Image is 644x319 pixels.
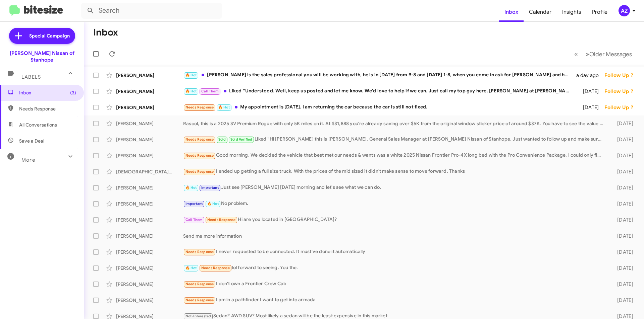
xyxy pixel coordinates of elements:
[183,103,574,111] div: My appointment is [DATE]. I am returning the car because the car is still not fixed.
[19,138,44,144] span: Save a Deal
[218,137,226,142] span: Sold
[185,250,214,254] span: Needs Response
[19,122,57,128] span: All Conversations
[218,105,230,109] span: 🔥 Hot
[587,2,613,22] a: Profile
[571,47,636,61] nav: Page navigation example
[582,47,636,61] button: Next
[183,200,606,208] div: No problem.
[21,157,35,163] span: More
[604,72,639,79] div: Follow Up ?
[185,314,211,318] span: Not-Interested
[586,50,589,58] span: »
[81,3,222,19] input: Search
[185,105,214,109] span: Needs Response
[185,73,197,77] span: 🔥 Hot
[116,184,183,191] div: [PERSON_NAME]
[116,281,183,288] div: [PERSON_NAME]
[574,72,604,79] div: a day ago
[589,51,632,58] span: Older Messages
[116,72,183,79] div: [PERSON_NAME]
[183,296,606,304] div: I am in a pathfinder I want to get into armada
[93,27,118,38] h1: Inbox
[183,264,606,272] div: lol forward to seeing. You the.
[230,137,253,142] span: Sold Verified
[606,233,639,239] div: [DATE]
[183,216,606,224] div: Hi are you located in [GEOGRAPHIC_DATA]?
[185,298,214,302] span: Needs Response
[183,233,606,239] div: Send me more information
[183,152,606,159] div: Good morning, We decided the vehicle that best met our needs & wants was a white 2025 Nissan Fron...
[116,168,183,175] div: [DEMOGRAPHIC_DATA][PERSON_NAME]
[604,88,639,95] div: Follow Up ?
[606,217,639,223] div: [DATE]
[183,87,574,95] div: Liked “Understood. Well, keep us posted and let me know. We'd love to help if we can. Just call m...
[185,153,214,158] span: Needs Response
[606,136,639,143] div: [DATE]
[207,202,219,206] span: 🔥 Hot
[524,2,557,22] a: Calendar
[116,152,183,159] div: [PERSON_NAME]
[557,2,587,22] a: Insights
[116,136,183,143] div: [PERSON_NAME]
[570,47,582,61] button: Previous
[183,248,606,256] div: I never requested to be connected. It must've done it automatically
[116,217,183,223] div: [PERSON_NAME]
[574,88,604,95] div: [DATE]
[606,281,639,288] div: [DATE]
[207,218,236,222] span: Needs Response
[116,233,183,239] div: [PERSON_NAME]
[183,184,606,191] div: Just see [PERSON_NAME] [DATE] morning and let's see what we can do.
[29,32,70,39] span: Special Campaign
[70,89,76,96] span: (3)
[21,74,41,80] span: Labels
[574,50,578,58] span: «
[185,89,197,93] span: 🔥 Hot
[606,152,639,159] div: [DATE]
[116,120,183,127] div: [PERSON_NAME]
[606,297,639,304] div: [DATE]
[19,105,76,112] span: Needs Response
[185,169,214,174] span: Needs Response
[499,2,524,22] a: Inbox
[606,120,639,127] div: [DATE]
[185,137,214,142] span: Needs Response
[116,104,183,111] div: [PERSON_NAME]
[185,218,203,222] span: Call Them
[116,249,183,255] div: [PERSON_NAME]
[604,104,639,111] div: Follow Up ?
[606,265,639,271] div: [DATE]
[19,89,76,96] span: Inbox
[185,185,197,190] span: 🔥 Hot
[116,265,183,271] div: [PERSON_NAME]
[9,28,75,44] a: Special Campaign
[185,202,203,206] span: Important
[183,136,606,143] div: Liked “Hi [PERSON_NAME] this is [PERSON_NAME], General Sales Manager at [PERSON_NAME] Nissan of S...
[185,266,197,270] span: 🔥 Hot
[201,185,219,190] span: Important
[606,168,639,175] div: [DATE]
[116,88,183,95] div: [PERSON_NAME]
[613,5,637,16] button: AZ
[201,89,219,93] span: Call Them
[116,297,183,304] div: [PERSON_NAME]
[619,5,630,16] div: AZ
[606,249,639,255] div: [DATE]
[574,104,604,111] div: [DATE]
[183,280,606,288] div: I don't own a Frontier Crew Cab
[606,184,639,191] div: [DATE]
[116,201,183,207] div: [PERSON_NAME]
[183,120,606,127] div: Rasool, this is a 2025 SV Premium Rogue with only 5K miles on it. At $31,888 you're already savin...
[606,201,639,207] div: [DATE]
[201,266,230,270] span: Needs Response
[183,71,574,79] div: [PERSON_NAME] is the sales professional you will be working with, he is in [DATE] from 9-8 and [D...
[183,168,606,175] div: I ended up getting a full size truck. With the prices of the mid sized it didn't make sense to mo...
[185,282,214,286] span: Needs Response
